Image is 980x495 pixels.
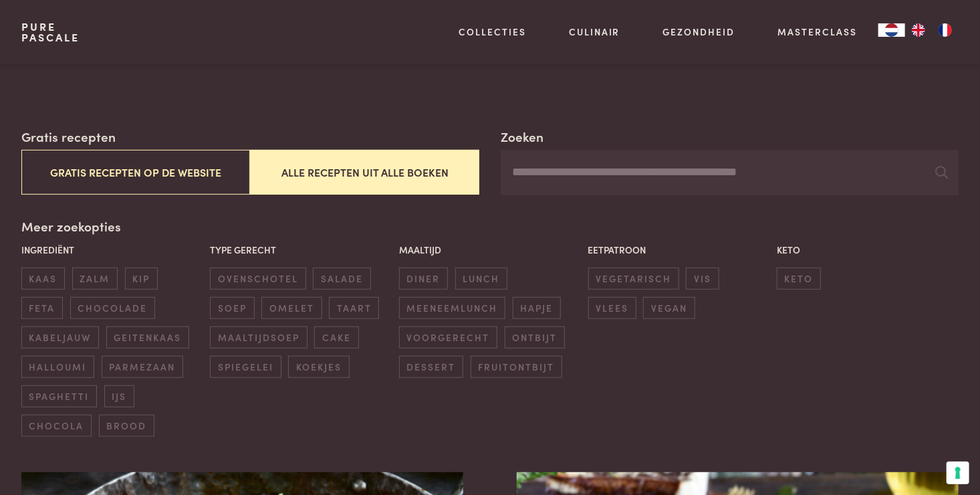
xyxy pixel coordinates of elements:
p: Keto [777,243,959,257]
span: meeneemlunch [399,297,505,319]
a: Gezondheid [663,25,735,39]
a: Culinair [569,25,620,39]
span: vlees [588,297,636,319]
button: Uw voorkeuren voor toestemming voor trackingtechnologieën [947,462,969,484]
span: maaltijdsoep [210,326,307,349]
span: soep [210,297,254,319]
label: Gratis recepten [21,127,116,146]
span: geitenkaas [106,326,189,349]
span: halloumi [21,356,94,378]
span: spiegelei [210,356,281,378]
span: parmezaan [102,356,183,378]
span: hapje [513,297,561,319]
span: taart [329,297,379,319]
label: Zoeken [501,127,543,146]
span: feta [21,297,63,319]
a: PurePascale [21,21,80,43]
span: lunch [455,268,507,290]
ul: Language list [905,23,959,37]
span: diner [399,268,448,290]
span: salade [313,268,370,290]
span: ontbijt [505,326,565,349]
span: fruitontbijt [471,356,562,378]
div: Language [878,23,905,37]
p: Type gerecht [210,243,392,257]
a: NL [878,23,905,37]
a: Collecties [459,25,526,39]
span: cake [314,326,358,349]
span: vegetarisch [588,268,679,290]
button: Alle recepten uit alle boeken [250,150,479,195]
aside: Language selected: Nederlands [878,23,959,37]
span: kip [125,268,158,290]
a: Masterclass [777,25,857,39]
span: vis [686,268,719,290]
span: ovenschotel [210,268,305,290]
span: chocolade [70,297,155,319]
button: Gratis recepten op de website [21,150,251,195]
span: chocola [21,415,92,437]
span: voorgerecht [399,326,497,349]
span: spaghetti [21,385,97,407]
span: brood [99,415,154,437]
a: EN [905,23,932,37]
p: Ingrediënt [21,243,203,257]
span: ijs [104,385,134,407]
p: Maaltijd [399,243,581,257]
a: FR [932,23,959,37]
p: Eetpatroon [588,243,770,257]
span: zalm [72,268,118,290]
span: omelet [261,297,322,319]
span: dessert [399,356,463,378]
span: keto [777,268,821,290]
span: kaas [21,268,65,290]
span: vegan [643,297,695,319]
span: kabeljauw [21,326,99,349]
span: koekjes [288,356,349,378]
